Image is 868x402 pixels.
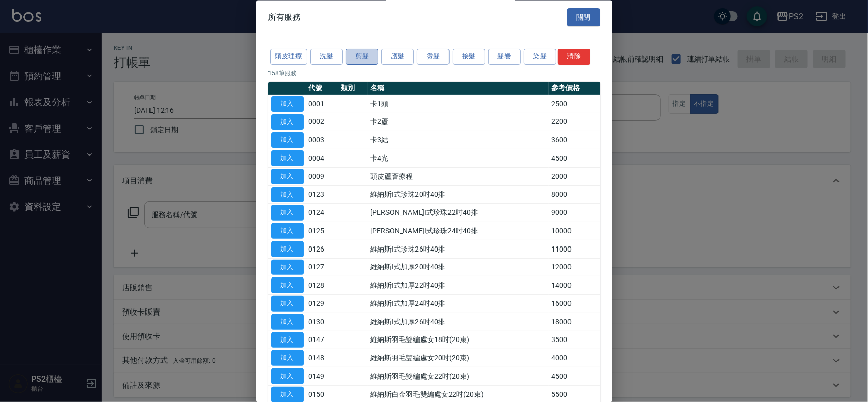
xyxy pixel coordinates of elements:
td: 10000 [549,222,600,240]
td: 0148 [306,349,339,367]
td: 4500 [549,149,600,168]
button: 關閉 [567,8,600,27]
button: 加入 [271,187,304,203]
td: 頭皮蘆薈療程 [368,168,549,186]
button: 加入 [271,241,304,257]
td: 卡3結 [368,131,549,149]
button: 燙髮 [417,49,450,65]
button: 加入 [271,369,304,385]
td: 0129 [306,295,339,313]
td: 0123 [306,186,339,204]
td: 0002 [306,113,339,132]
th: 名稱 [368,82,549,95]
td: 16000 [549,295,600,313]
td: 14000 [549,276,600,295]
td: 維納斯I式加厚20吋40排 [368,259,549,277]
td: 11000 [549,240,600,259]
td: 維納斯羽毛雙編處女22吋(20束) [368,367,549,386]
td: 9000 [549,204,600,222]
button: 加入 [271,296,304,312]
button: 加入 [271,205,304,221]
td: 18000 [549,313,600,331]
td: 維納斯羽毛雙編處女18吋(20束) [368,331,549,350]
button: 頭皮理療 [270,49,308,65]
th: 參考價格 [549,82,600,95]
td: 維納斯I式珍珠26吋40排 [368,240,549,259]
button: 清除 [558,49,590,65]
td: 0004 [306,149,339,168]
td: 0126 [306,240,339,259]
td: 0128 [306,276,339,295]
p: 158 筆服務 [268,69,600,78]
td: 維納斯羽毛雙編處女20吋(20束) [368,349,549,367]
td: 0003 [306,131,339,149]
span: 所有服務 [268,12,301,22]
td: 0130 [306,313,339,331]
td: 8000 [549,186,600,204]
button: 染髮 [524,49,556,65]
button: 加入 [271,351,304,366]
td: 0124 [306,204,339,222]
button: 加入 [271,314,304,330]
td: 維納斯I式加厚24吋40排 [368,295,549,313]
td: 卡1頭 [368,95,549,113]
td: 0125 [306,222,339,240]
button: 接髮 [453,49,485,65]
button: 加入 [271,260,304,275]
td: 卡2蘆 [368,113,549,132]
td: 維納斯I式加厚22吋40排 [368,276,549,295]
td: 卡4光 [368,149,549,168]
button: 加入 [271,278,304,294]
td: 0127 [306,259,339,277]
button: 加入 [271,96,304,112]
button: 剪髮 [346,49,378,65]
td: 0001 [306,95,339,113]
td: 2000 [549,168,600,186]
td: 0009 [306,168,339,186]
td: 4500 [549,367,600,386]
button: 加入 [271,332,304,348]
td: 12000 [549,259,600,277]
button: 加入 [271,169,304,184]
td: 4000 [549,349,600,367]
td: 維納斯I式珍珠20吋40排 [368,186,549,204]
td: 0147 [306,331,339,350]
td: [PERSON_NAME]I式珍珠24吋40排 [368,222,549,240]
button: 洗髮 [310,49,343,65]
td: 2200 [549,113,600,132]
button: 加入 [271,224,304,239]
td: 0149 [306,367,339,386]
button: 加入 [271,151,304,167]
button: 髮卷 [488,49,521,65]
td: 3600 [549,131,600,149]
td: 維納斯I式加厚26吋40排 [368,313,549,331]
td: 3500 [549,331,600,350]
th: 代號 [306,82,339,95]
button: 加入 [271,133,304,148]
th: 類別 [338,82,368,95]
button: 護髮 [381,49,414,65]
td: [PERSON_NAME]I式珍珠22吋40排 [368,204,549,222]
td: 2500 [549,95,600,113]
button: 加入 [271,114,304,130]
